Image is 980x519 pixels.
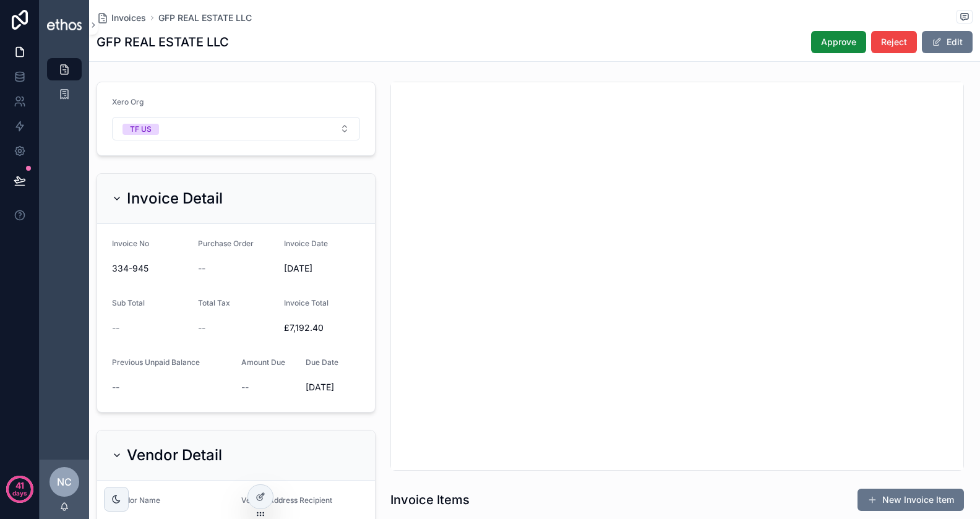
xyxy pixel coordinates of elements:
[112,239,149,248] span: Invoice No
[130,124,152,135] div: TF US
[306,358,338,367] span: Due Date
[127,445,222,465] h2: Vendor Detail
[198,322,205,334] span: --
[241,495,332,505] span: Vendor Address Recipient
[112,358,200,367] span: Previous Unpaid Balance
[198,239,254,248] span: Purchase Order
[241,358,285,367] span: Amount Due
[241,381,249,393] span: --
[112,97,144,106] span: Xero Org
[858,489,964,511] button: New Invoice Item
[112,381,119,393] span: --
[112,298,145,307] span: Sub Total
[112,262,188,275] span: 334-945
[97,33,229,51] h1: GFP REAL ESTATE LLC
[198,298,230,307] span: Total Tax
[284,322,360,334] span: £7,192.40
[112,495,160,505] span: Vendor Name
[306,381,360,393] span: [DATE]
[127,189,223,208] h2: Invoice Detail
[391,82,963,470] iframe: pdf-iframe
[284,298,329,307] span: Invoice Total
[871,31,917,53] button: Reject
[284,262,360,275] span: [DATE]
[15,479,24,492] p: 41
[47,19,82,30] img: App logo
[198,262,205,275] span: --
[881,36,907,48] span: Reject
[40,49,89,121] div: scrollable content
[112,322,119,334] span: --
[922,31,973,53] button: Edit
[12,484,27,502] p: days
[57,474,72,489] span: NC
[158,12,252,24] a: GFP REAL ESTATE LLC
[821,36,856,48] span: Approve
[97,12,146,24] a: Invoices
[112,117,360,140] button: Select Button
[111,12,146,24] span: Invoices
[284,239,328,248] span: Invoice Date
[811,31,866,53] button: Approve
[390,491,470,508] h1: Invoice Items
